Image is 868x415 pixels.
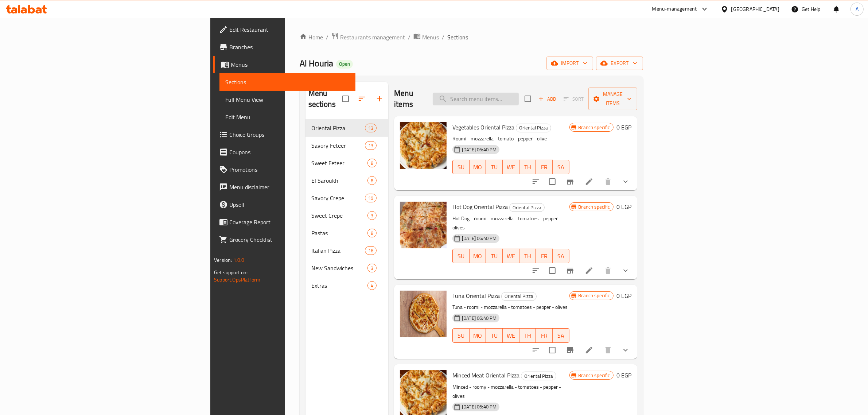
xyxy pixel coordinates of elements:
div: items [367,211,377,220]
span: Add [537,95,557,103]
div: Menu-management [652,5,697,13]
button: SA [553,328,569,343]
span: Savory Crepe [311,194,365,202]
h6: 0 EGP [616,291,631,301]
span: TU [489,251,500,261]
span: MO [472,162,483,172]
button: FR [536,328,553,343]
a: Upsell [213,196,355,213]
button: TU [486,249,503,263]
button: show more [617,341,634,359]
div: Savory Feteer [311,141,365,150]
span: import [552,59,587,68]
button: delete [599,341,617,359]
span: FR [539,330,550,341]
span: Extras [311,281,367,290]
div: items [367,229,377,237]
span: 1.0.0 [233,255,245,265]
span: Edit Menu [225,113,350,121]
button: delete [599,173,617,190]
span: Get support on: [214,268,248,277]
div: items [367,159,377,167]
button: MO [470,328,486,343]
a: Edit menu item [585,346,593,354]
span: 8 [368,160,376,167]
span: 8 [368,177,376,184]
div: El Saroukh [311,176,367,185]
span: WE [506,251,517,261]
span: Menu disclaimer [229,183,350,191]
span: 13 [365,125,376,132]
span: Tuna Oriental Pizza [452,290,500,301]
button: SU [452,160,470,174]
div: Oriental Pizza [509,203,545,212]
button: FR [536,249,553,263]
div: Extras4 [305,277,389,294]
div: [GEOGRAPHIC_DATA] [731,5,779,13]
img: Vegetables Oriental Pizza [400,122,447,169]
span: Select section [520,91,536,106]
span: Oriental Pizza [521,372,556,380]
h2: Menu items [394,88,424,110]
span: Oriental Pizza [311,124,365,132]
nav: Menu sections [305,116,389,297]
span: 8 [368,230,376,237]
a: Edit Restaurant [213,21,355,38]
nav: breadcrumb [300,32,643,42]
span: FR [539,251,550,261]
h6: 0 EGP [616,122,631,132]
span: WE [506,330,517,341]
button: TH [519,249,536,263]
span: 3 [368,212,376,219]
button: Add [536,93,559,105]
a: Sections [219,73,355,91]
span: Sweet Crepe [311,211,367,220]
a: Grocery Checklist [213,231,355,248]
span: Version: [214,255,232,265]
p: Minced - roomy - mozzarella - tomatoes - pepper - olives [452,383,569,401]
span: Select to update [545,263,560,278]
input: search [433,93,519,105]
span: Branches [229,43,350,51]
span: Choice Groups [229,130,350,139]
a: Edit menu item [585,266,593,275]
span: Select to update [545,342,560,358]
span: A [856,5,859,13]
a: Choice Groups [213,126,355,143]
span: 3 [368,265,376,272]
button: MO [470,160,486,174]
a: Edit Menu [219,108,355,126]
span: Sections [447,33,468,42]
span: Edit Restaurant [229,25,350,34]
a: Full Menu View [219,91,355,108]
button: sort-choices [527,173,545,190]
span: Sweet Feteer [311,159,367,167]
div: Savory Crepe19 [305,189,389,207]
span: Promotions [229,165,350,174]
button: SU [452,328,470,343]
button: Manage items [588,88,637,110]
span: Menus [422,33,439,42]
a: Menus [413,32,439,42]
svg: Show Choices [621,177,630,186]
div: El Saroukh8 [305,172,389,189]
img: Hot Dog Oriental Pizza [400,202,447,248]
span: SA [556,162,567,172]
h6: 0 EGP [616,370,631,380]
li: / [408,33,410,42]
button: FR [536,160,553,174]
span: Coverage Report [229,218,350,226]
span: [DATE] 06:40 PM [459,403,499,410]
span: 13 [365,142,376,149]
button: WE [503,249,519,263]
span: Select all sections [338,91,353,106]
span: SU [456,162,467,172]
div: items [367,264,377,272]
span: Full Menu View [225,95,350,104]
div: items [365,124,377,132]
span: Oriental Pizza [516,124,551,132]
